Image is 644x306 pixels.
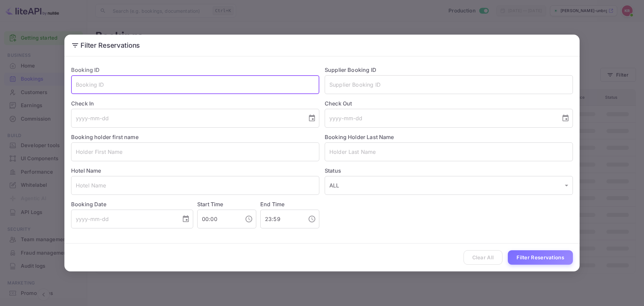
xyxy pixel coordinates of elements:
[71,134,139,140] label: Booking holder first name
[325,167,573,175] label: Status
[305,212,319,226] button: Choose time, selected time is 11:59 PM
[260,210,303,228] input: hh:mm
[179,212,193,226] button: Choose date
[325,109,556,128] input: yyyy-mm-dd
[71,210,176,228] input: yyyy-mm-dd
[71,109,303,128] input: yyyy-mm-dd
[325,134,394,140] label: Booking Holder Last Name
[325,142,573,161] input: Holder Last Name
[305,112,319,125] button: Choose date
[64,35,580,56] h2: Filter Reservations
[260,201,284,208] label: End Time
[71,75,319,94] input: Booking ID
[71,200,193,208] label: Booking Date
[559,112,572,125] button: Choose date
[71,167,101,174] label: Hotel Name
[71,142,319,161] input: Holder First Name
[325,67,376,73] label: Supplier Booking ID
[197,201,223,208] label: Start Time
[242,212,256,226] button: Choose time, selected time is 12:00 AM
[325,99,573,107] label: Check Out
[325,176,573,195] div: ALL
[325,75,573,94] input: Supplier Booking ID
[197,210,239,228] input: hh:mm
[71,176,319,195] input: Hotel Name
[508,250,573,265] button: Filter Reservations
[71,67,100,73] label: Booking ID
[71,99,319,107] label: Check In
